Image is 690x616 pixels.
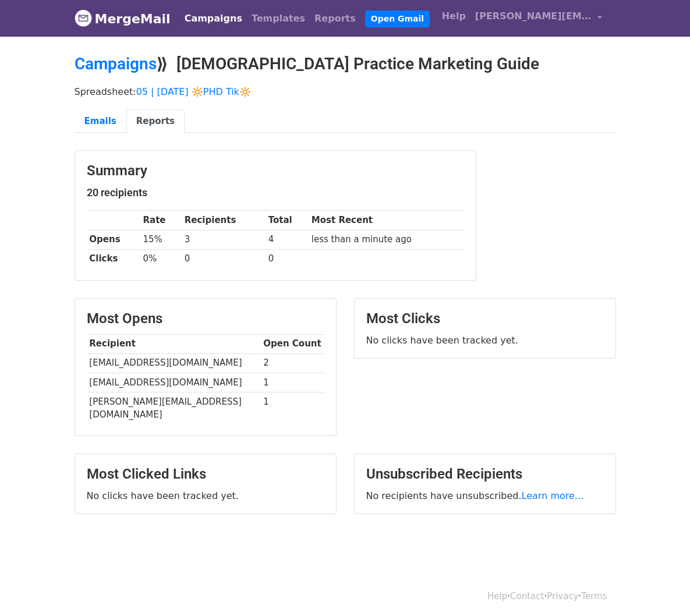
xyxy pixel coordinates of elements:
[581,591,607,601] a: Terms
[261,373,324,392] td: 1
[366,466,604,483] h3: Unsubscribed Recipients
[475,9,592,23] span: [PERSON_NAME][EMAIL_ADDRESS][DOMAIN_NAME]
[87,373,261,392] td: [EMAIL_ADDRESS][DOMAIN_NAME]
[140,211,182,230] th: Rate
[87,186,464,199] h5: 20 recipients
[261,392,324,424] td: 1
[182,230,266,249] td: 3
[266,211,309,230] th: Total
[366,334,604,346] p: No clicks have been tracked yet.
[140,249,182,268] td: 0%
[261,334,324,353] th: Open Count
[366,310,604,327] h3: Most Clicks
[136,86,251,97] a: 05 | [DATE] 🔆PHD Tik🔆
[87,466,324,483] h3: Most Clicked Links
[87,353,261,373] td: [EMAIL_ADDRESS][DOMAIN_NAME]
[247,7,310,30] a: Templates
[87,230,140,249] th: Opens
[309,230,463,249] td: less than a minute ago
[87,490,324,502] p: No clicks have been tracked yet.
[87,334,261,353] th: Recipient
[522,490,584,501] a: Learn more...
[547,591,578,601] a: Privacy
[365,10,430,27] a: Open Gmail
[266,230,309,249] td: 4
[470,5,607,32] a: [PERSON_NAME][EMAIL_ADDRESS][DOMAIN_NAME]
[87,392,261,424] td: [PERSON_NAME][EMAIL_ADDRESS][DOMAIN_NAME]
[87,249,140,268] th: Clicks
[437,5,470,28] a: Help
[75,9,92,27] img: MergeMail logo
[266,249,309,268] td: 0
[261,353,324,373] td: 2
[75,6,171,31] a: MergeMail
[75,109,126,133] a: Emails
[140,230,182,249] td: 15%
[632,560,690,616] iframe: Chat Widget
[487,591,507,601] a: Help
[182,211,266,230] th: Recipients
[75,54,157,73] a: Campaigns
[366,490,604,502] p: No recipients have unsubscribed.
[75,86,616,98] p: Spreadsheet:
[182,249,266,268] td: 0
[87,310,324,327] h3: Most Opens
[180,7,247,30] a: Campaigns
[87,162,464,179] h3: Summary
[75,54,616,74] h2: ⟫ [DEMOGRAPHIC_DATA] Practice Marketing Guide
[309,211,463,230] th: Most Recent
[510,591,544,601] a: Contact
[310,7,360,30] a: Reports
[126,109,185,133] a: Reports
